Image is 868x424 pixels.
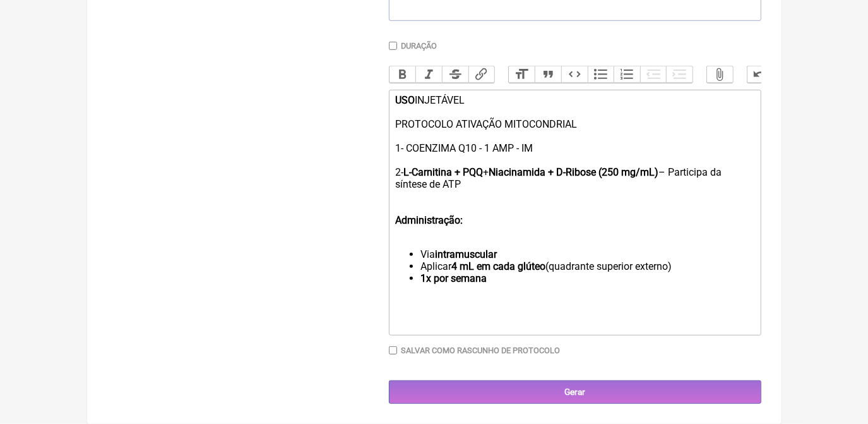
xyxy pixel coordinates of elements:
[401,346,560,355] label: Salvar como rascunho de Protocolo
[747,66,774,83] button: Undo
[640,66,667,83] button: Decrease Level
[401,41,437,51] label: Duração
[435,248,497,260] strong: intramuscular
[389,66,416,83] button: Bold
[588,66,614,83] button: Bullets
[535,66,561,83] button: Quote
[420,260,754,272] li: Aplicar (quadrante superior externo)
[451,260,545,272] strong: 4 mL em cada glúteo
[395,214,463,226] strong: Administração:
[395,94,754,190] div: INJETÁVEL PROTOCOLO ATIVAÇÃO MITOCONDRIAL 1- COENZIMA Q10 - 1 AMP - IM 2- + – Participa da síntes...
[489,166,658,178] strong: Niacinamida + D-Ribose (250 mg/mL)
[666,66,693,83] button: Increase Level
[420,248,754,260] li: Via
[561,66,588,83] button: Code
[389,380,761,404] input: Gerar
[420,272,487,284] strong: 1x por semana
[403,166,483,178] strong: L-Carnitina + PQQ
[442,66,468,83] button: Strikethrough
[468,66,495,83] button: Link
[415,66,442,83] button: Italic
[614,66,640,83] button: Numbers
[395,94,415,106] strong: USO
[509,66,535,83] button: Heading
[707,66,734,83] button: Attach Files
